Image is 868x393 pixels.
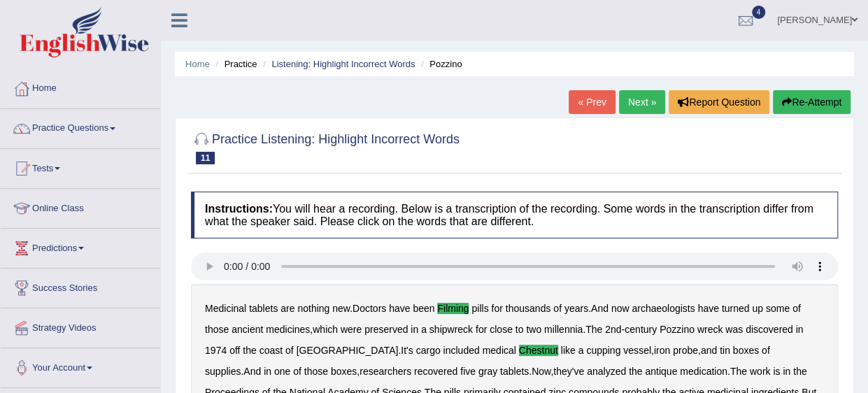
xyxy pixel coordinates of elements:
[553,366,584,377] b: they've
[264,366,271,377] b: in
[619,90,665,114] a: Next »
[413,303,434,314] b: been
[191,129,460,164] h2: Practice Listening: Highlight Incorrect Words
[532,366,550,377] b: Now
[585,324,602,335] b: The
[722,303,750,314] b: turned
[795,324,803,335] b: in
[611,303,629,314] b: now
[515,324,524,335] b: to
[304,366,328,377] b: those
[766,303,790,314] b: some
[623,345,651,356] b: vessel
[697,303,718,314] b: have
[1,109,160,144] a: Practice Questions
[578,345,583,356] b: a
[411,324,418,335] b: in
[526,324,541,335] b: two
[1,229,160,264] a: Predictions
[401,345,413,356] b: It's
[519,345,558,356] b: chestnut
[1,69,160,104] a: Home
[500,366,529,377] b: tablets
[553,303,562,314] b: of
[645,366,677,377] b: antique
[297,303,329,314] b: nothing
[353,303,386,314] b: Doctors
[280,303,294,314] b: are
[429,324,473,335] b: shipwreck
[625,324,657,335] b: century
[313,324,338,335] b: which
[793,366,806,377] b: the
[212,57,257,71] li: Practice
[243,345,256,356] b: the
[773,90,851,114] button: Re-Attempt
[360,366,411,377] b: researchers
[271,59,415,69] a: Listening: Highlight Incorrect Words
[733,345,759,356] b: boxes
[341,324,362,335] b: were
[421,324,427,335] b: a
[752,6,766,19] span: 4
[680,366,727,377] b: medication
[259,345,283,356] b: coast
[418,57,462,71] li: Pozzino
[725,324,743,335] b: was
[205,366,241,377] b: supplies
[752,303,763,314] b: up
[605,324,621,335] b: 2nd
[297,345,399,356] b: [GEOGRAPHIC_DATA]
[773,366,780,377] b: is
[205,203,273,215] b: Instructions:
[701,345,717,356] b: and
[249,303,278,314] b: tablets
[762,345,770,356] b: of
[229,345,240,356] b: off
[478,366,497,377] b: gray
[569,90,615,114] a: « Prev
[660,324,695,335] b: Pozzino
[1,189,160,224] a: Online Class
[564,303,588,314] b: years
[491,303,502,314] b: for
[471,303,488,314] b: pills
[285,345,294,356] b: of
[332,303,350,314] b: new
[205,345,227,356] b: 1974
[506,303,551,314] b: thousands
[482,345,515,356] b: medical
[1,348,160,383] a: Your Account
[416,345,441,356] b: cargo
[443,345,479,356] b: included
[544,324,583,335] b: millennia
[669,90,769,114] button: Report Question
[561,345,576,356] b: like
[331,366,357,377] b: boxes
[266,324,310,335] b: medicines
[591,303,609,314] b: And
[274,366,290,377] b: one
[586,345,620,356] b: cupping
[232,324,263,335] b: ancient
[629,366,642,377] b: the
[364,324,408,335] b: preserved
[746,324,793,335] b: discovered
[697,324,723,335] b: wreck
[243,366,261,377] b: And
[476,324,487,335] b: for
[293,366,301,377] b: of
[389,303,410,314] b: have
[730,366,747,377] b: The
[196,152,215,164] span: 11
[1,149,160,184] a: Tests
[720,345,730,356] b: tin
[632,303,695,314] b: archaeologists
[490,324,513,335] b: close
[792,303,801,314] b: of
[783,366,790,377] b: in
[437,303,469,314] b: filming
[205,324,229,335] b: those
[673,345,698,356] b: probe
[191,192,838,238] h4: You will hear a recording. Below is a transcription of the recording. Some words in the transcrip...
